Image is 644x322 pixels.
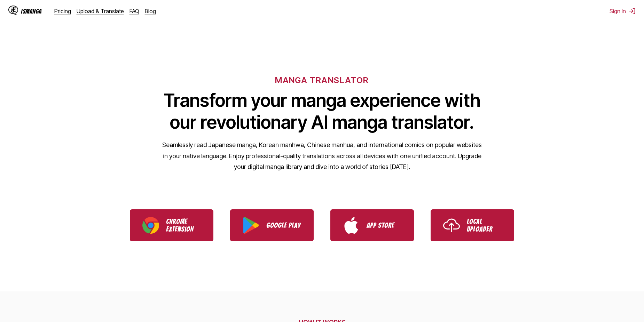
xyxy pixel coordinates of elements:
img: Sign out [629,8,636,15]
img: Upload icon [443,217,460,234]
img: IsManga Logo [8,6,18,15]
p: Google Play [266,222,301,229]
a: Upload & Translate [77,8,124,15]
p: App Store [367,222,401,229]
a: Download IsManga from App Store [330,209,414,241]
a: IsManga LogoIsManga [8,6,54,17]
p: Seamlessly read Japanese manga, Korean manhwa, Chinese manhua, and international comics on popula... [162,139,482,172]
img: App Store logo [343,217,360,234]
a: FAQ [129,8,139,15]
h6: MANGA TRANSLATOR [275,75,369,85]
a: Download IsManga Chrome Extension [130,209,213,241]
img: Chrome logo [142,217,159,234]
div: IsManga [21,8,42,15]
a: Blog [145,8,156,15]
img: Google Play logo [243,217,259,234]
p: Local Uploader [467,218,502,233]
a: Pricing [54,8,71,15]
h1: Transform your manga experience with our revolutionary AI manga translator. [162,89,482,133]
a: Use IsManga Local Uploader [431,209,514,241]
a: Download IsManga from Google Play [230,209,314,241]
button: Sign In [610,8,636,15]
p: Chrome Extension [166,218,201,233]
